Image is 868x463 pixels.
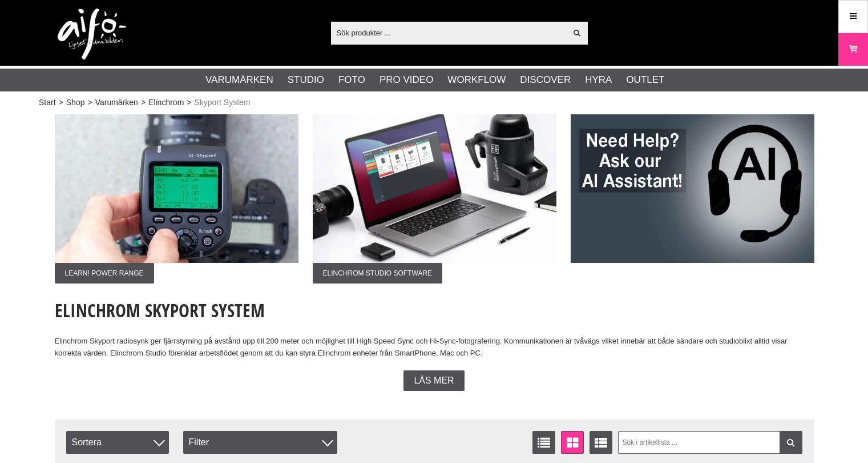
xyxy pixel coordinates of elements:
[313,263,443,284] span: Elinchrom Studio Software
[205,73,273,87] a: Varumärken
[58,9,126,60] img: logo.png
[55,114,298,284] a: Annons:001 ban-elin-Skyport-005.jpgLearn! Power Range
[561,431,584,454] a: Fönstervisning
[59,97,63,109] span: >
[313,114,556,263] img: Annons:002 ban-elin-Skyport-003.jpg
[288,73,324,87] a: Studio
[520,73,571,87] a: Discover
[55,263,154,284] span: Learn! Power Range
[414,376,454,386] span: Läs mer
[183,431,337,454] div: Filter
[87,97,92,109] span: >
[39,97,56,109] a: Start
[585,73,612,87] a: Hyra
[55,298,814,323] h1: Elinchrom Skyport System
[55,114,298,263] img: Annons:001 ban-elin-Skyport-005.jpg
[532,431,555,454] a: Listvisning
[195,97,251,109] span: Skyport System
[187,97,191,109] span: >
[55,336,814,360] p: Elinchrom Skyport radiosynk ger fjärrstyrning på avstånd upp till 200 meter och möjlighet till Hi...
[618,431,802,454] input: Sök i artikellista ...
[590,431,612,454] a: Utökad listvisning
[780,431,802,454] a: Filtrera
[447,73,506,87] a: Workflow
[626,73,664,87] a: Outlet
[571,114,814,263] img: Annons:009 ban-elin-AIelin-eng.jpg
[313,114,556,284] a: Annons:002 ban-elin-Skyport-003.jpgElinchrom Studio Software
[338,73,365,87] a: Foto
[66,431,169,454] span: Sortera
[380,73,433,87] a: Pro Video
[331,24,567,41] input: Sök produkter ...
[66,97,85,109] a: Shop
[95,97,138,109] a: Varumärken
[148,97,184,109] a: Elinchrom
[141,97,146,109] span: >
